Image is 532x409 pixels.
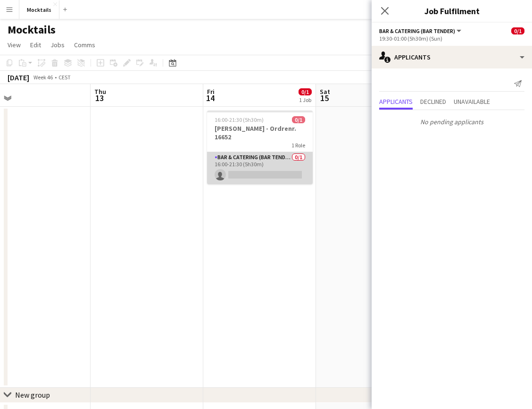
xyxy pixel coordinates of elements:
button: Mocktails [19,0,59,19]
span: Declined [420,98,446,105]
span: Sat [320,87,330,96]
span: Bar & Catering (Bar Tender) [379,27,455,34]
span: 15 [318,93,330,103]
app-job-card: 16:00-21:30 (5h30m)0/1[PERSON_NAME] - Ordrenr. 166521 RoleBar & Catering (Bar Tender)0/116:00-21:... [207,111,313,184]
span: 16:00-21:30 (5h30m) [215,116,264,123]
span: Applicants [379,98,413,105]
div: Applicants [372,46,532,68]
a: Comms [70,39,99,51]
span: Fri [207,87,215,96]
h1: Mocktails [8,23,56,37]
span: 0/1 [299,88,312,95]
a: View [4,39,25,51]
div: [DATE] [8,73,29,82]
button: Bar & Catering (Bar Tender) [379,27,463,34]
div: 19:30-01:00 (5h30m) (Sun) [379,35,524,42]
span: 14 [206,93,215,103]
span: 13 [93,93,106,103]
span: 1 Role [291,142,305,149]
span: Comms [74,41,95,49]
span: Week 46 [31,74,55,81]
p: No pending applicants [372,114,532,130]
a: Jobs [47,39,68,51]
span: Edit [30,41,41,49]
span: View [8,41,21,49]
span: 0/1 [292,116,305,123]
div: 1 Job [299,96,311,103]
span: Jobs [50,41,65,49]
span: Unavailable [454,98,490,105]
app-card-role: Bar & Catering (Bar Tender)0/116:00-21:30 (5h30m) [207,152,313,184]
a: Edit [26,39,45,51]
span: Thu [94,87,106,96]
h3: [PERSON_NAME] - Ordrenr. 16652 [207,124,313,141]
div: CEST [58,74,71,81]
span: 0/1 [511,27,524,34]
h3: Job Fulfilment [372,5,532,17]
div: New group [15,390,50,400]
